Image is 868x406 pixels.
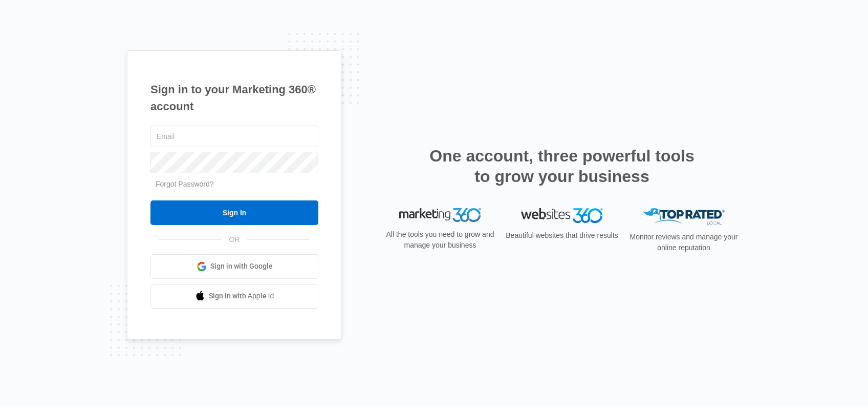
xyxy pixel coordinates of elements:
span: Sign in with Google [210,261,273,272]
h2: One account, three powerful tools to grow your business [426,146,698,187]
input: Email [150,126,318,147]
p: Beautiful websites that drive results [505,230,619,241]
h1: Sign in to your Marketing 360® account [150,81,318,115]
a: Sign in with Google [150,254,318,279]
a: Sign in with Apple Id [150,284,318,309]
span: Sign in with Apple Id [209,291,274,301]
span: OR [222,234,247,245]
img: Top Rated Local [643,208,725,225]
p: All the tools you need to grow and manage your business [383,229,497,251]
img: Websites 360 [521,208,603,223]
a: Forgot Password? [156,180,214,188]
input: Sign In [150,200,318,225]
p: Monitor reviews and manage your online reputation [626,232,741,253]
img: Marketing 360 [399,208,481,222]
